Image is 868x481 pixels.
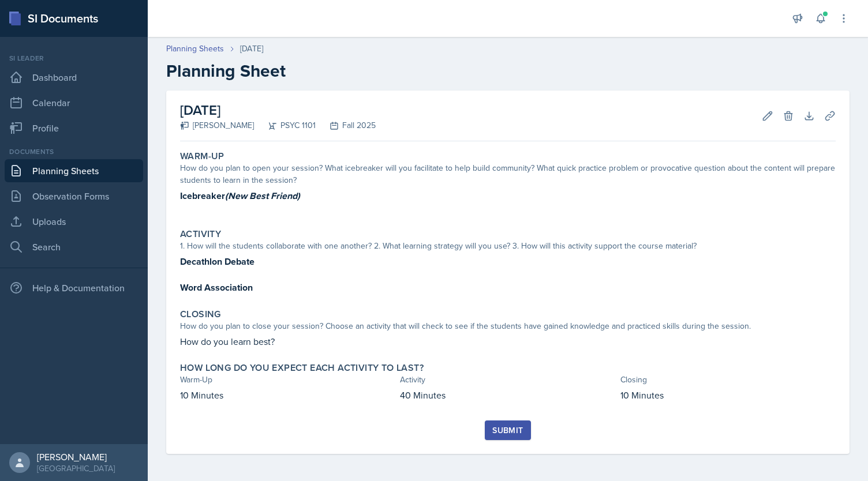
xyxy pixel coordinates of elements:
label: Closing [180,309,221,320]
div: [GEOGRAPHIC_DATA] [37,463,115,474]
div: Submit [492,426,523,435]
a: Dashboard [5,66,143,89]
p: 10 Minutes [620,388,836,402]
label: Activity [180,228,221,240]
button: Submit [485,420,530,440]
a: Search [5,235,143,258]
h2: [DATE] [180,100,376,121]
div: Fall 2025 [316,119,376,131]
a: Observation Forms [5,185,143,208]
div: [PERSON_NAME] [37,451,115,463]
a: Uploads [5,210,143,233]
div: Documents [5,146,143,157]
h2: Planning Sheet [166,61,850,81]
div: Si leader [5,53,143,63]
div: Activity [400,374,615,386]
strong: Icebreaker [180,189,300,202]
a: Planning Sheets [166,43,224,55]
div: PSYC 1101 [254,119,316,131]
strong: Word Association [180,281,253,294]
strong: Decathlon Debate [180,255,255,268]
div: Warm-Up [180,374,395,386]
label: How long do you expect each activity to last? [180,362,424,374]
em: (New Best Friend) [225,189,300,202]
a: Planning Sheets [5,159,143,182]
label: Warm-Up [180,151,225,162]
a: Calendar [5,91,143,114]
a: Profile [5,117,143,140]
div: How do you plan to close your session? Choose an activity that will check to see if the students ... [180,320,836,332]
div: [PERSON_NAME] [180,119,254,131]
p: 10 Minutes [180,388,395,402]
div: 1. How will the students collaborate with one another? 2. What learning strategy will you use? 3.... [180,240,836,252]
div: [DATE] [240,43,263,55]
div: Closing [620,374,836,386]
p: 40 Minutes [400,388,615,402]
div: Help & Documentation [5,276,143,299]
div: How do you plan to open your session? What icebreaker will you facilitate to help build community... [180,162,836,186]
p: How do you learn best? [180,335,836,348]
